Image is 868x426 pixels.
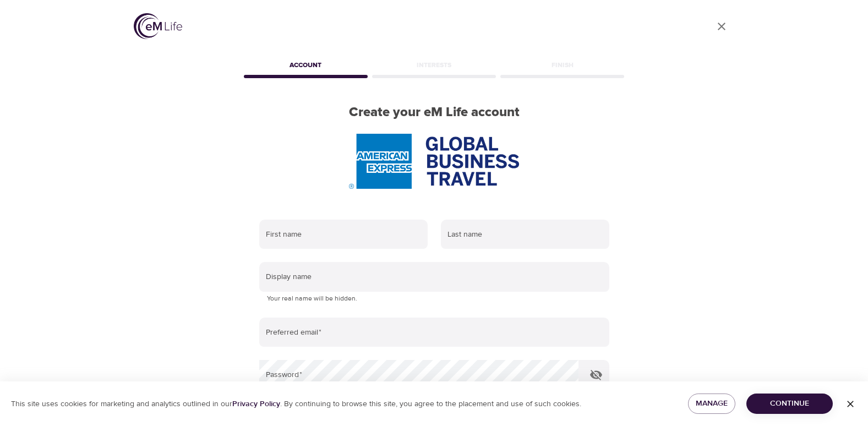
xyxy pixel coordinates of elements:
h2: Create your eM Life account [242,105,627,121]
a: close [708,13,735,40]
button: Continue [746,394,833,414]
p: Your real name will be hidden. [267,293,602,304]
a: Privacy Policy [232,399,280,409]
span: Manage [697,397,727,411]
span: Continue [755,397,824,411]
img: AmEx%20GBT%20logo.png [349,134,518,189]
button: Manage [688,394,735,414]
img: logo [134,13,182,39]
